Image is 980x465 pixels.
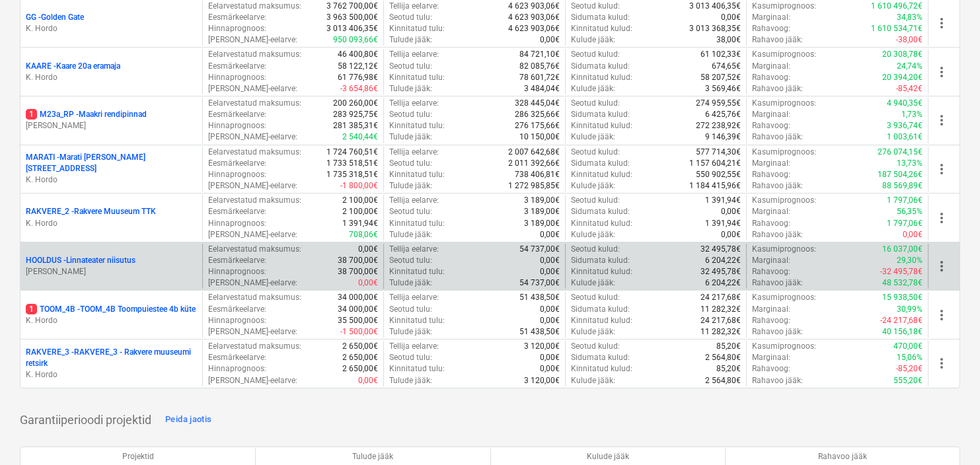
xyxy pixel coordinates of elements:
p: 4 623 903,06€ [508,23,560,34]
p: 61 776,98€ [338,72,378,83]
div: 1M23a_RP -Maakri rendipinnad[PERSON_NAME] [26,109,197,131]
p: Sidumata kulud : [571,255,630,266]
p: Eesmärkeelarve : [208,304,266,315]
p: 0,00€ [540,363,560,375]
p: Rahavoog : [752,315,790,326]
p: Eelarvestatud maksumus : [208,244,301,255]
p: Kinnitatud kulud : [571,72,632,83]
p: Hinnaprognoos : [208,218,266,229]
p: 1 272 985,85€ [508,180,560,192]
div: GG -Golden GateK. Hordo [26,12,197,34]
span: more_vert [934,258,950,274]
span: 1 [26,304,37,314]
div: KAARE -Kaare 20a eramajaK. Hordo [26,61,197,83]
p: 24 217,68€ [700,315,741,326]
p: 48 532,78€ [882,277,923,289]
p: 470,00€ [893,341,923,352]
p: Rahavoog : [752,218,790,229]
p: Rahavoog : [752,266,790,277]
p: 0,00€ [903,229,923,240]
span: more_vert [934,112,950,128]
p: Eelarvestatud maksumus : [208,1,301,12]
p: Tulude jääk : [389,34,432,46]
p: 286 325,66€ [515,109,560,120]
p: 2 650,00€ [342,341,378,352]
p: 3 013 406,35€ [689,1,741,12]
p: [PERSON_NAME]-eelarve : [208,83,297,94]
p: TOOM_4B - TOOM_4B Toompuiestee 4b küte [26,304,196,315]
p: 3 936,74€ [887,120,923,131]
p: Kinnitatud tulu : [389,169,445,180]
p: [PERSON_NAME]-eelarve : [208,326,297,338]
p: [PERSON_NAME]-eelarve : [208,180,297,192]
p: Sidumata kulud : [571,109,630,120]
p: -85,20€ [896,363,923,375]
p: Tellija eelarve : [389,147,439,158]
p: 11 282,32€ [700,326,741,338]
p: Seotud tulu : [389,304,432,315]
p: 1 391,94€ [705,195,741,206]
p: Seotud kulud : [571,1,620,12]
p: 6 425,76€ [705,109,741,120]
p: Eelarvestatud maksumus : [208,98,301,109]
p: -85,42€ [896,83,923,94]
p: Tellija eelarve : [389,195,439,206]
p: 1 610 534,71€ [871,23,923,34]
p: Tulude jääk : [389,131,432,143]
p: 2 540,44€ [342,131,378,143]
p: 187 504,26€ [878,169,923,180]
p: 11 282,32€ [700,304,741,315]
p: 3 189,00€ [524,206,560,217]
p: Tellija eelarve : [389,292,439,303]
p: 84 721,10€ [519,49,560,60]
p: 30,99% [897,304,923,315]
p: 56,35% [897,206,923,217]
p: 1,73% [901,109,923,120]
p: Hinnaprognoos : [208,363,266,375]
p: 328 445,04€ [515,98,560,109]
p: Kulude jääk : [571,375,615,386]
p: Eesmärkeelarve : [208,206,266,217]
p: 950 093,66€ [333,34,378,46]
p: 708,06€ [349,229,378,240]
p: Rahavoog : [752,120,790,131]
p: Rahavoog : [752,72,790,83]
span: more_vert [934,64,950,80]
span: more_vert [934,161,950,177]
p: 577 714,30€ [696,147,741,158]
p: 3 189,00€ [524,218,560,229]
div: Vestlusvidin [914,402,980,465]
p: 54 737,00€ [519,277,560,289]
p: Eelarvestatud maksumus : [208,292,301,303]
p: Rahavoo jääk : [752,180,803,192]
div: RAKVERE_2 -Rakvere Muuseum TTKK. Hordo [26,206,197,229]
p: Tulude jääk : [389,277,432,289]
p: Kasumiprognoos : [752,292,816,303]
p: 24,74% [897,61,923,72]
p: 2 564,80€ [705,375,741,386]
p: 38 700,00€ [338,266,378,277]
p: Hinnaprognoos : [208,266,266,277]
p: Seotud tulu : [389,109,432,120]
p: 0,00€ [358,375,378,386]
p: Rahavoog : [752,23,790,34]
p: 85,20€ [716,363,741,375]
p: Kinnitatud kulud : [571,218,632,229]
p: 3 762 700,00€ [326,1,378,12]
p: 0,00€ [540,34,560,46]
p: 0,00€ [358,244,378,255]
p: Tulude jääk : [389,326,432,338]
p: Seotud tulu : [389,61,432,72]
p: Tulude jääk : [389,180,432,192]
p: Tellija eelarve : [389,98,439,109]
p: Seotud tulu : [389,206,432,217]
p: Seotud tulu : [389,158,432,169]
p: 2 650,00€ [342,352,378,363]
p: M23a_RP - Maakri rendipinnad [26,109,147,120]
span: more_vert [934,15,950,31]
p: Kasumiprognoos : [752,341,816,352]
p: 1 724 760,51€ [326,147,378,158]
p: 38 700,00€ [338,255,378,266]
p: 3 569,46€ [705,83,741,94]
span: more_vert [934,355,950,371]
